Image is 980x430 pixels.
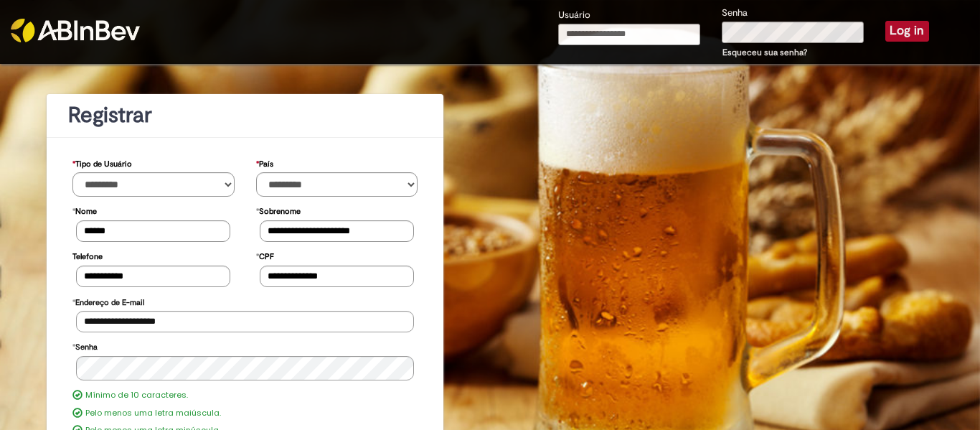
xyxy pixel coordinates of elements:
[72,245,103,266] label: Telefone
[68,103,422,127] h1: Registrar
[256,245,274,266] label: CPF
[72,291,144,312] label: Endereço de E-mail
[85,390,188,401] label: Mínimo de 10 caracteres.
[85,408,221,419] label: Pelo menos uma letra maiúscula.
[72,200,97,220] label: Nome
[722,47,807,58] a: Esqueceu sua senha?
[11,19,140,42] img: ABInbev-white.png
[72,152,132,173] label: Tipo de Usuário
[558,9,590,22] label: Usuário
[722,6,748,20] label: Senha
[72,335,98,356] label: Senha
[256,200,301,220] label: Sobrenome
[885,21,929,41] button: Log in
[256,152,273,173] label: País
